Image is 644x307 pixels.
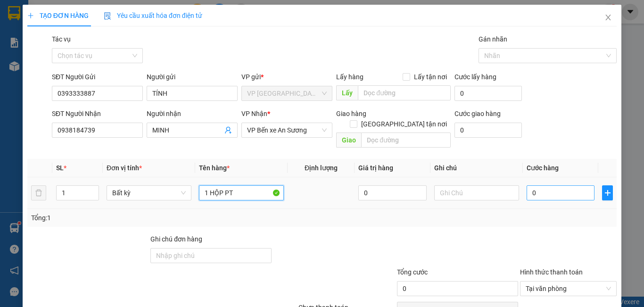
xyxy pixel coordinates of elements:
span: plus [603,189,612,197]
span: Yêu cầu xuất hóa đơn điện tử [104,12,202,19]
input: Dọc đường [361,133,451,148]
span: close [604,14,612,21]
span: Tổng cước [397,268,428,276]
span: SL [56,164,64,172]
div: VP gửi [241,72,332,82]
div: SĐT Người Gửi [52,72,143,82]
label: Hình thức thanh toán [520,268,583,276]
span: TẠO ĐƠN HÀNG [27,12,89,19]
span: 01 Võ Văn Truyện, KP.1, Phường 2 [74,28,130,40]
span: Lấy hàng [336,73,363,81]
span: Hotline: 19001152 [74,42,116,48]
input: Ghi Chú [434,185,519,200]
span: Bất kỳ [112,186,186,200]
span: Đơn vị tính [107,164,142,172]
label: Cước lấy hàng [454,73,496,81]
span: Định lượng [305,164,338,172]
label: Cước giao hàng [454,110,501,117]
span: VPPD1410250011 [47,60,99,67]
label: Gán nhãn [479,35,507,43]
input: Cước giao hàng [454,123,522,138]
span: Tên hàng [199,164,230,172]
span: VP Nhận [241,110,267,117]
div: Tổng: 1 [31,213,249,223]
label: Ghi chú đơn hàng [150,235,202,243]
strong: ĐỒNG PHƯỚC [74,5,129,13]
input: 0 [358,185,426,200]
span: Giá trị hàng [358,164,393,172]
div: Người nhận [147,108,238,119]
button: plus [602,185,613,200]
span: [GEOGRAPHIC_DATA] tận nơi [357,119,451,129]
span: Lấy [336,85,358,100]
span: In ngày: [3,68,58,74]
button: Close [595,5,621,31]
input: Ghi chú đơn hàng [150,248,272,263]
span: Cước hàng [527,164,559,172]
img: logo [3,6,45,47]
span: Giao [336,133,361,148]
span: VP Bến xe An Sương [247,123,327,137]
span: 12:49:55 [DATE] [21,68,58,74]
span: VP Phước Đông [247,86,327,100]
span: Giao hàng [336,110,366,117]
span: Bến xe [GEOGRAPHIC_DATA] [74,15,127,27]
input: Cước lấy hàng [454,86,522,101]
span: [PERSON_NAME]: [3,61,99,66]
div: Người gửi [147,72,238,82]
span: user-add [224,126,232,134]
span: plus [27,12,34,19]
th: Ghi chú [430,159,523,177]
img: icon [104,12,111,20]
label: Tác vụ [52,35,71,43]
button: delete [31,185,46,200]
span: ----------------------------------------- [25,51,116,58]
input: Dọc đường [358,85,451,100]
div: SĐT Người Nhận [52,108,143,119]
input: VD: Bàn, Ghế [199,185,284,200]
span: Tại văn phòng [526,282,611,296]
span: Lấy tận nơi [410,72,451,82]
